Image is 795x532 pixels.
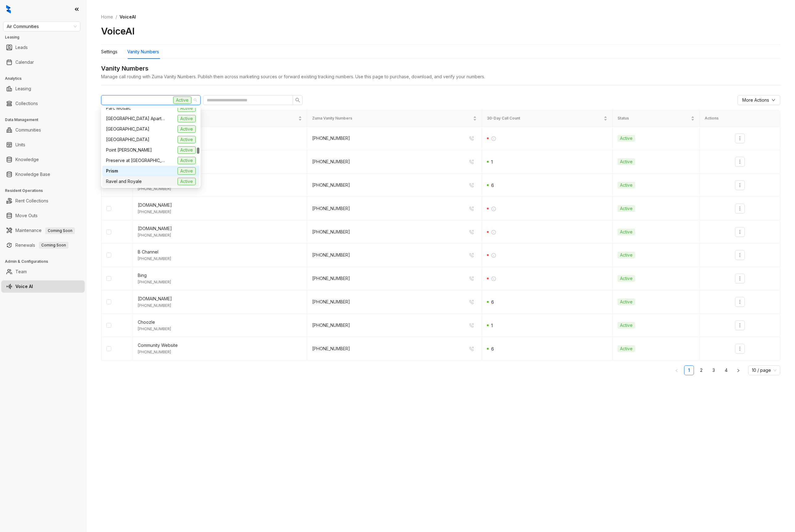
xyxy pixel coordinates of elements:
li: Leasing [1,83,85,95]
li: Renewals [1,239,85,251]
span: Point [PERSON_NAME] [106,147,152,153]
a: 3 [709,366,718,375]
div: [PHONE_NUMBER] [312,275,350,282]
div: [PHONE_NUMBER] [312,229,350,235]
span: more [737,136,742,141]
button: More Actionsdown [737,95,780,105]
button: right [733,365,743,375]
div: Bing [138,272,302,279]
div: [PHONE_NUMBER] [138,209,302,215]
li: Move Outs [1,209,85,222]
a: Collections [15,97,38,110]
h3: Resident Operations [5,188,86,193]
div: Vanity Numbers [101,64,780,73]
span: Prism [105,95,116,105]
span: down [772,98,775,102]
span: Active [618,205,635,212]
div: [DOMAIN_NAME] [138,295,302,302]
span: More Actions [742,97,769,104]
li: Next Page [733,365,743,375]
div: [PHONE_NUMBER] [312,158,350,165]
div: [PHONE_NUMBER] [312,298,350,305]
li: Voice AI [1,280,85,293]
span: left [675,369,679,372]
span: Active [177,115,196,122]
div: [PHONE_NUMBER] [138,233,302,238]
div: Community Website [138,342,302,349]
div: [PHONE_NUMBER] [138,303,302,309]
div: [PHONE_NUMBER] [312,182,350,189]
a: Knowledge Base [15,168,50,181]
div: 6 [487,182,494,189]
div: 1 [487,159,493,165]
h2: VoiceAI [101,25,135,37]
th: Marketing Source [133,110,307,127]
div: [PHONE_NUMBER] [312,252,350,258]
span: Active [177,167,196,175]
span: Active [618,298,635,305]
span: Active [177,136,196,143]
div: [PHONE_NUMBER] [312,345,350,352]
span: Active [618,135,635,142]
li: Knowledge [1,153,85,166]
a: Units [15,139,25,151]
span: Active [618,229,635,235]
li: Communities [1,124,85,136]
div: [DOMAIN_NAME] [138,155,302,162]
span: Coming Soon [39,242,68,249]
div: [DOMAIN_NAME] [138,179,302,185]
li: 1 [684,365,694,375]
span: Active [177,157,196,164]
h3: Leasing [5,35,86,40]
span: Active [177,104,196,112]
div: 1 [487,322,493,329]
a: Knowledge [15,153,39,166]
th: Actions [700,110,780,127]
li: Maintenance [1,224,85,237]
span: more [737,253,742,258]
li: Collections [1,97,85,110]
span: Ravel and Royale [106,178,142,185]
span: Active [618,252,635,258]
div: [PHONE_NUMBER] [312,205,350,212]
span: 30-Day Call Count [487,116,603,121]
span: Active [173,96,191,104]
a: Leads [15,41,28,54]
div: Settings [101,48,117,55]
a: Leasing [15,83,31,95]
li: Units [1,139,85,151]
span: [GEOGRAPHIC_DATA] [106,126,149,132]
div: 6 [487,346,494,352]
div: Manage call routing with Zuma Vanity Numbers. Publish them across marketing sources or forward ex... [101,73,780,80]
a: Communities [15,124,41,136]
li: Rent Collections [1,195,85,207]
div: [DOMAIN_NAME] [138,225,302,232]
span: Active [177,178,196,185]
span: more [737,229,742,234]
span: Active [177,146,196,154]
div: [PHONE_NUMBER] [138,349,302,355]
h3: Data Management [5,117,86,123]
button: left [672,365,682,375]
li: Team [1,266,85,278]
span: Parc Mosaic [106,105,131,112]
a: 4 [721,366,731,375]
span: Preserve at [GEOGRAPHIC_DATA] [106,157,168,164]
span: more [737,276,742,281]
a: Voice AI [15,280,33,293]
div: [PHONE_NUMBER] [312,135,350,142]
h3: Admin & Configurations [5,259,86,264]
span: Active [618,275,635,282]
span: 10 / page [752,366,777,375]
a: Move Outs [15,209,38,222]
span: more [737,299,742,304]
div: Vanity Numbers [127,48,159,55]
span: more [737,206,742,211]
span: [GEOGRAPHIC_DATA] Apartments [106,115,168,122]
li: Calendar [1,56,85,68]
span: Active [618,322,635,329]
div: [PHONE_NUMBER] [138,256,302,262]
span: Coming Soon [45,227,75,234]
div: [PHONE_NUMBER] [138,139,302,145]
div: [DOMAIN_NAME] [138,202,302,209]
